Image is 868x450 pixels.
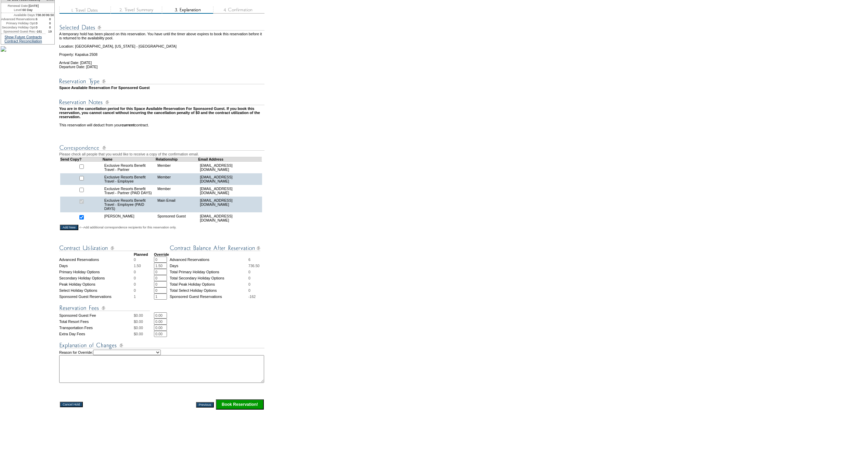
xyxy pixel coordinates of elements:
[198,212,262,224] td: [EMAIL_ADDRESS][DOMAIN_NAME]
[1,8,46,13] td: 60 Day
[59,331,134,337] td: Extra Day Fees
[59,152,199,156] span: Please check all people that you would like to receive a copy of the confirmation email.
[134,325,154,331] td: $
[59,263,134,269] td: Days
[60,157,103,161] td: Send Copy?
[1,25,36,29] td: Secondary Holiday Opt:
[59,341,264,350] img: Explanation of Changes
[59,244,150,252] img: Contract Utilization
[248,270,250,274] span: 0
[59,325,134,331] td: Transportation Fees
[4,35,42,39] a: Show Future Contracts
[59,350,264,383] td: Reason for Override:
[59,293,134,300] td: Sponsored Guest Reservations
[136,332,143,336] span: 0.00
[36,21,46,25] td: 0
[170,263,248,269] td: Days
[121,123,134,127] b: current
[59,98,264,107] img: Reservation Notes
[59,123,264,127] td: This reservation will deduct from your contract.
[156,212,198,224] td: Sponsored Guest
[156,161,198,173] td: Member
[59,269,134,275] td: Primary Holiday Options
[248,276,250,280] span: 0
[59,57,264,65] td: Arrival Date: [DATE]
[170,257,248,263] td: Advanced Reservations
[134,331,154,337] td: $
[134,252,148,257] strong: Planned
[59,7,111,14] img: step1_state3.gif
[170,275,248,281] td: Total Secondary Holiday Options
[59,48,264,57] td: Property: Kapalua 2508
[134,318,154,325] td: $
[59,281,134,287] td: Peak Holiday Options
[216,399,264,410] input: Click this button to finalize your reservation.
[59,318,134,325] td: Total Resort Fees
[134,276,136,280] span: 0
[103,173,156,185] td: Exclusive Resorts Benefit Travel - Employee
[103,185,156,197] td: Exclusive Resorts Benefit Travel - Partner (PAID DAYS)
[1,21,36,25] td: Primary Holiday Opt:
[134,295,136,299] span: 1
[134,258,136,262] span: 0
[103,157,156,161] td: Name
[1,13,36,17] td: Available Days:
[59,107,264,119] td: You are in the cancellation period for this Space Available Reservation For Sponsored Guest. If y...
[198,185,262,197] td: [EMAIL_ADDRESS][DOMAIN_NAME]
[156,173,198,185] td: Member
[248,258,250,262] span: 6
[4,39,42,43] a: Contract Reconciliation
[248,295,256,299] span: -162
[156,197,198,212] td: Main Email
[59,77,264,86] img: Reservation Type
[1,17,36,21] td: Advanced Reservations:
[248,288,250,292] span: 0
[170,287,248,293] td: Total Select Holiday Options
[248,282,250,286] span: 0
[46,25,55,29] td: 0
[103,212,156,224] td: [PERSON_NAME]
[14,8,23,12] span: Level:
[103,161,156,173] td: Exclusive Resorts Benefit Travel - Partner
[46,13,55,17] td: 99.50
[59,86,264,90] td: Space Available Reservation For Sponsored Guest
[59,275,134,281] td: Secondary Holiday Options
[156,185,198,197] td: Member
[134,288,136,292] span: 0
[103,197,156,212] td: Exclusive Resorts Benefit Travel - Employee (PAID DAYS)
[198,157,262,161] td: Email Address
[162,7,213,14] img: step3_state2.gif
[170,293,248,300] td: Sponsored Guest Reservations
[46,29,55,34] td: 19
[111,7,162,14] img: step2_state3.gif
[59,257,134,263] td: Advanced Reservations
[46,21,55,25] td: 0
[59,304,150,312] img: Reservation Fees
[60,402,83,407] input: Cancel Hold
[170,269,248,275] td: Total Primary Holiday Options
[248,264,260,268] span: 736.50
[59,40,264,48] td: Location: [GEOGRAPHIC_DATA], [US_STATE] - [GEOGRAPHIC_DATA]
[136,326,143,330] span: 0.00
[59,312,134,318] td: Sponsored Guest Fee
[170,281,248,287] td: Total Peak Holiday Options
[1,29,36,34] td: Sponsored Guest Res:
[136,320,143,324] span: 0.00
[46,17,55,21] td: 0
[154,252,169,257] strong: Override
[60,225,78,230] input: Add New
[36,17,46,21] td: 6
[1,3,46,8] td: [DATE]
[8,4,29,8] span: Renewal Date:
[36,29,46,34] td: -161
[59,32,264,40] td: A temporary hold has been placed on this reservation. You have until the timer above expires to b...
[59,65,264,69] td: Departure Date: [DATE]
[134,264,141,268] span: 1.50
[36,25,46,29] td: 0
[198,161,262,173] td: [EMAIL_ADDRESS][DOMAIN_NAME]
[1,46,6,52] img: RDM_dest1_shells_test.jpg
[134,270,136,274] span: 0
[59,23,264,32] img: Reservation Dates
[79,225,177,229] span: <--Add additional correspondence recipients for this reservation only.
[156,157,198,161] td: Relationship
